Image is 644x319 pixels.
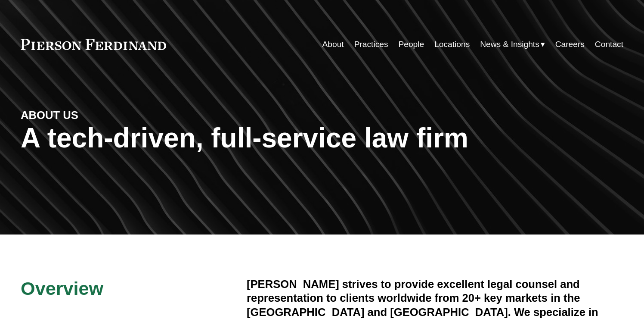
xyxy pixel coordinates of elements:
[398,36,424,53] a: People
[21,122,623,154] h1: A tech-driven, full-service law firm
[555,36,585,53] a: Careers
[21,109,78,121] strong: ABOUT US
[480,36,545,53] a: folder dropdown
[354,36,388,53] a: Practices
[595,36,623,53] a: Contact
[322,36,344,53] a: About
[434,36,470,53] a: Locations
[480,37,539,52] span: News & Insights
[21,278,103,299] span: Overview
